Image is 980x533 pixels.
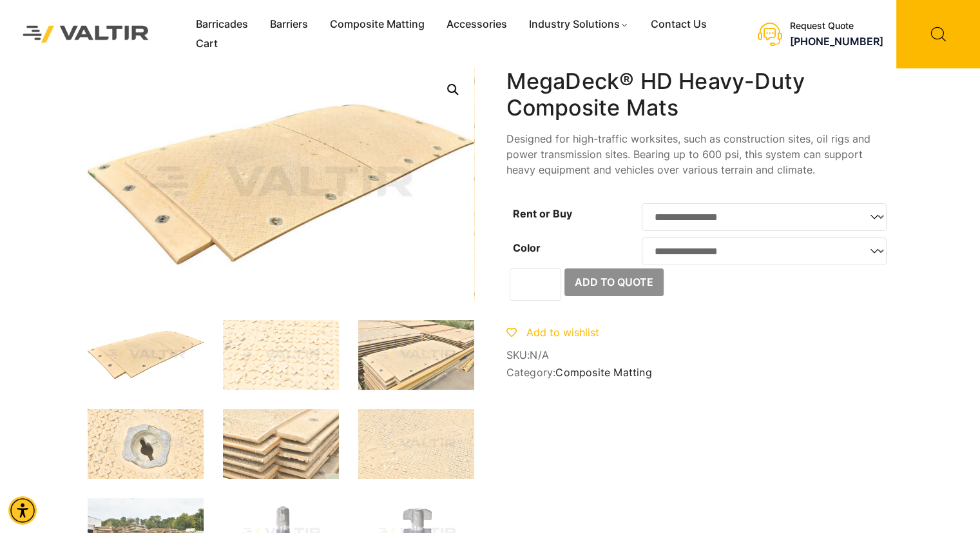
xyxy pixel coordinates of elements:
label: Color [513,241,541,254]
img: A close-up of a circular metal fixture with a keyhole, surrounded by a textured surface featuring... [88,409,204,479]
a: Contact Us [640,15,718,34]
img: MegaDeck_3Q.jpg [88,320,204,390]
a: Composite Matting [555,366,651,379]
input: Product quantity [510,268,561,301]
a: Barricades [185,15,259,34]
img: Valtir Rentals [10,12,162,55]
p: Designed for high-traffic worksites, such as construction sites, oil rigs and power transmission ... [506,131,893,177]
label: Rent or Buy [513,207,572,220]
span: Category: [506,367,893,379]
a: Barriers [259,15,319,34]
h1: MegaDeck® HD Heavy-Duty Composite Mats [506,68,893,121]
img: Stacked construction mats and equipment, featuring textured surfaces and various colors, arranged... [358,320,474,390]
div: Request Quote [790,21,883,32]
a: Accessories [436,15,518,34]
img: Stacked construction mats with textured surfaces, showing wear and dirt, arranged in a neat pile. [223,409,339,479]
a: Open this option [441,78,465,101]
span: N/A [530,348,549,361]
button: Add to Quote [564,268,664,297]
a: Add to wishlist [506,326,599,339]
a: call (888) 496-3625 [790,35,883,48]
div: Accessibility Menu [8,496,37,525]
img: A sandy surface with the text "MEGADECK® HD by Signature" partially visible, surrounded by small ... [358,409,474,479]
a: Composite Matting [319,15,436,34]
a: Cart [185,34,229,54]
a: Industry Solutions [518,15,640,34]
span: Add to wishlist [526,326,599,339]
img: A textured surface with a pattern of raised crosses, some areas appear worn or dirty. [223,320,339,390]
span: SKU: [506,349,893,361]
